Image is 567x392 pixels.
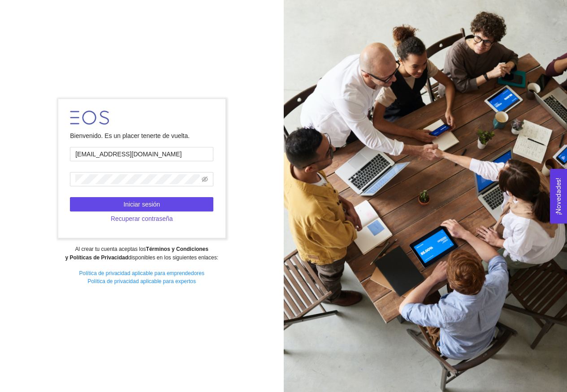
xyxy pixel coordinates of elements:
span: Recuperar contraseña [111,214,173,224]
a: Recuperar contraseña [70,215,213,222]
button: Recuperar contraseña [70,211,213,226]
a: Política de privacidad aplicable para emprendedores [79,270,204,276]
strong: Términos y Condiciones y Políticas de Privacidad [65,246,208,261]
button: Iniciar sesión [70,197,213,211]
input: Correo electrónico [70,147,213,161]
span: Iniciar sesión [123,199,160,209]
div: Bienvenido. Es un placer tenerte de vuelta. [70,131,213,141]
span: eye-invisible [202,176,208,182]
button: Open Feedback Widget [550,169,567,224]
a: Política de privacidad aplicable para expertos [88,278,196,284]
div: Al crear tu cuenta aceptas los disponibles en los siguientes enlaces: [6,245,277,262]
img: LOGO [70,111,109,125]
